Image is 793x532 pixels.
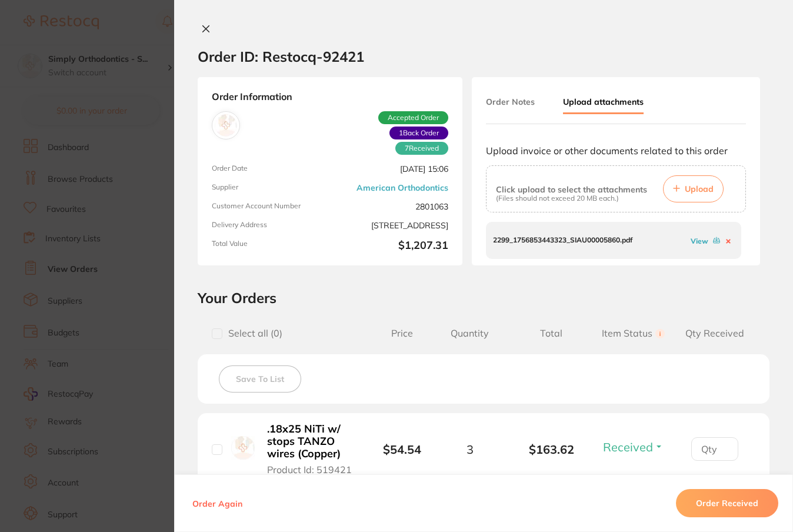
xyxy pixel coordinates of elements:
[212,240,325,252] span: Total Value
[215,114,237,137] img: American Orthodontics
[599,440,667,454] button: Received
[267,464,352,475] span: Product Id: 519421
[691,237,708,245] a: View
[222,328,282,339] span: Select all ( 0 )
[356,183,448,192] a: American Orthodontics
[467,443,474,456] span: 3
[389,127,448,139] span: Back orders
[335,240,448,252] b: $1,207.31
[212,91,448,102] strong: Order Information
[486,91,535,112] button: Order Notes
[685,184,714,194] span: Upload
[493,236,632,244] p: 2299_1756853443323_SIAU00005860.pdf
[198,289,769,307] h2: Your Orders
[496,194,647,202] p: (Files should not exceed 20 MB each.)
[383,442,421,457] b: $54.54
[429,328,511,339] span: Quantity
[592,328,674,339] span: Item Status
[691,437,738,461] input: Qty
[676,489,778,517] button: Order Received
[264,423,357,476] button: .18x25 NiTi w/ stops TANZO wires (Copper) Product Id: 519421
[267,423,354,460] b: .18x25 NiTi w/ stops TANZO wires (Copper)
[511,328,592,339] span: Total
[496,185,647,194] p: Click upload to select the attachments
[189,498,246,508] button: Order Again
[511,443,592,456] b: $163.62
[674,328,755,339] span: Qty Received
[563,91,644,114] button: Upload attachments
[212,221,325,230] span: Delivery Address
[486,145,746,156] p: Upload invoice or other documents related to this order
[212,202,325,211] span: Customer Account Number
[219,365,301,393] button: Save To List
[603,440,653,454] span: Received
[335,221,448,230] span: [STREET_ADDRESS]
[378,111,448,124] span: Accepted Order
[198,48,364,65] h2: Order ID: Restocq- 92421
[212,164,325,174] span: Order Date
[335,202,448,211] span: 2801063
[212,183,325,192] span: Supplier
[231,436,255,460] img: .18x25 NiTi w/ stops TANZO wires (Copper)
[395,142,448,155] span: Received
[335,164,448,174] span: [DATE] 15:06
[663,175,724,202] button: Upload
[375,328,429,339] span: Price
